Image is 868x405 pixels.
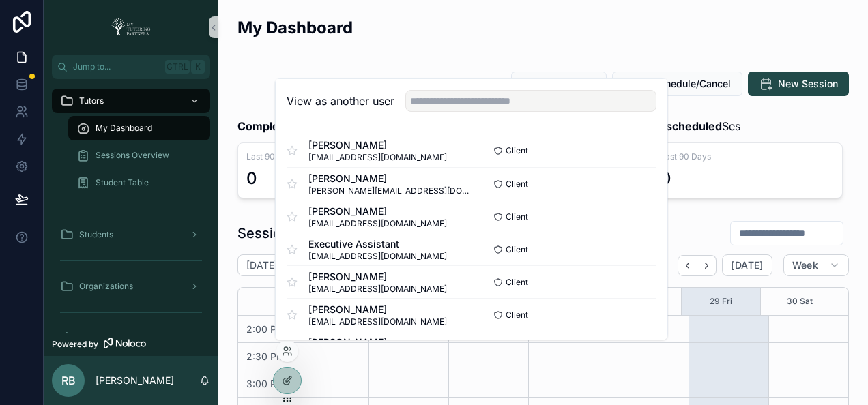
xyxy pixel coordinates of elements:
[308,237,447,250] span: Executive Assistant
[308,302,447,316] span: [PERSON_NAME]
[731,259,763,271] span: [DATE]
[52,89,210,113] a: Tutors
[237,224,359,243] h1: Sessions Calendar
[73,61,160,72] span: Jump to...
[308,152,447,163] span: [EMAIL_ADDRESS][DOMAIN_NAME]
[652,118,740,134] span: Sessions
[511,72,607,96] button: Submit TSR
[246,151,420,162] span: Last 90 Days
[107,16,155,38] img: App logo
[697,255,717,276] button: Next
[96,374,174,387] p: [PERSON_NAME]
[308,138,447,152] span: [PERSON_NAME]
[52,274,210,299] a: Organizations
[79,281,133,292] span: Organizations
[44,79,218,333] div: scrollable content
[308,204,447,217] span: [PERSON_NAME]
[192,61,203,72] span: K
[79,95,104,106] span: Tutors
[52,222,210,247] a: Students
[722,254,772,276] button: [DATE]
[79,229,113,240] span: Students
[792,259,818,271] span: Week
[68,170,210,195] a: Student Table
[96,177,149,188] span: Student Table
[778,77,838,91] span: New Session
[44,333,218,356] a: Powered by
[96,123,152,134] span: My Dashboard
[287,93,394,109] h2: View as another user
[787,288,813,315] button: 30 Sat
[652,119,722,133] strong: Rescheduled
[246,168,257,190] div: 0
[308,217,447,228] span: [EMAIL_ADDRESS][DOMAIN_NAME]
[542,77,595,91] span: Submit TSR
[506,211,528,222] span: Client
[237,118,326,134] span: Sessions
[96,150,169,161] span: Sessions Overview
[308,283,447,294] span: [EMAIL_ADDRESS][DOMAIN_NAME]
[612,72,742,96] button: Reschedule/Cancel
[237,16,353,39] h2: My Dashboard
[308,269,447,283] span: [PERSON_NAME]
[243,350,289,362] span: 2:30 PM
[61,372,76,389] span: RB
[506,276,528,287] span: Client
[506,243,528,254] span: Client
[243,378,289,389] span: 3:00 PM
[243,323,289,335] span: 2:00 PM
[308,335,447,348] span: [PERSON_NAME]
[783,254,849,276] button: Week
[308,185,472,196] span: [PERSON_NAME][EMAIL_ADDRESS][DOMAIN_NAME]
[643,77,731,91] span: Reschedule/Cancel
[308,316,447,327] span: [EMAIL_ADDRESS][DOMAIN_NAME]
[506,145,528,156] span: Client
[308,250,447,261] span: [EMAIL_ADDRESS][DOMAIN_NAME]
[165,60,190,74] span: Ctrl
[506,178,528,189] span: Client
[678,255,697,276] button: Back
[68,143,210,168] a: Sessions Overview
[246,258,319,272] h2: [DATE] – [DATE]
[710,288,732,315] button: 29 Fri
[52,339,98,350] span: Powered by
[308,171,472,185] span: [PERSON_NAME]
[68,116,210,140] a: My Dashboard
[748,72,849,96] button: New Session
[661,151,834,162] span: Last 90 Days
[52,55,210,79] button: Jump to...CtrlK
[506,309,528,320] span: Client
[237,119,297,133] strong: Completed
